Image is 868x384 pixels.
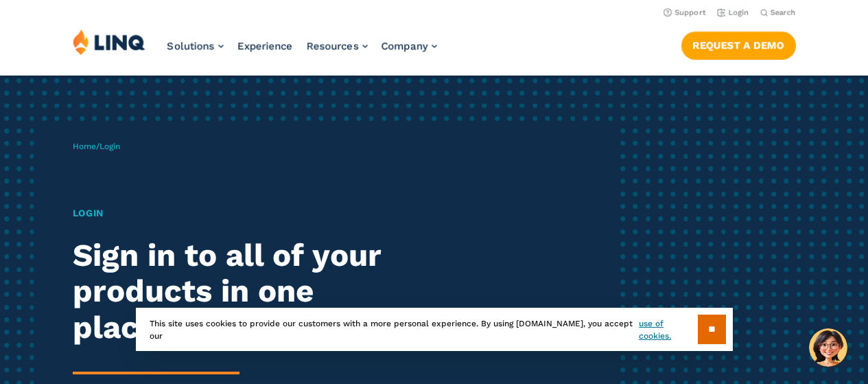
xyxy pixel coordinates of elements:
[681,29,796,59] nav: Button Navigation
[664,8,706,17] a: Support
[73,142,120,151] span: /
[73,206,407,221] h1: Login
[681,32,796,59] a: Request a Demo
[73,29,145,55] img: LINQ | K‑12 Software
[771,8,796,17] span: Search
[760,8,796,18] button: Open Search Bar
[167,40,215,52] span: Solutions
[639,317,697,342] a: use of cookies.
[167,40,224,52] a: Solutions
[73,238,407,346] h2: Sign in to all of your products in one place.
[237,40,293,52] a: Experience
[717,8,749,17] a: Login
[136,308,733,351] div: This site uses cookies to provide our customers with a more personal experience. By using [DOMAIN...
[307,40,368,52] a: Resources
[382,40,437,52] a: Company
[99,142,120,151] span: Login
[382,40,428,52] span: Company
[809,328,847,367] button: Hello, have a question? Let’s chat.
[307,40,359,52] span: Resources
[73,142,96,151] a: Home
[167,29,437,74] nav: Primary Navigation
